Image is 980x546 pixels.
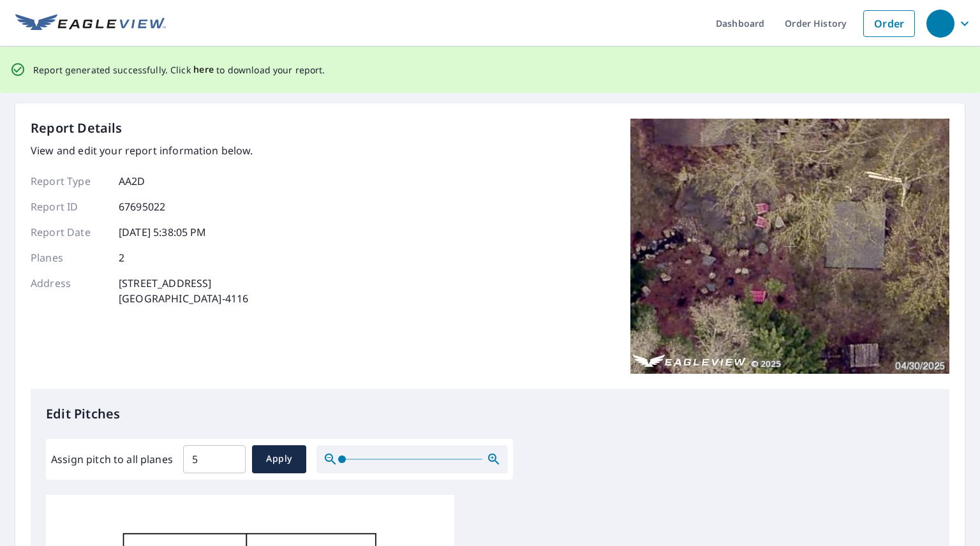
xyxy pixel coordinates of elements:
[31,119,122,138] p: Report Details
[119,199,165,214] p: 67695022
[119,276,248,306] p: [STREET_ADDRESS] [GEOGRAPHIC_DATA]-4116
[183,441,246,477] input: 00.0
[31,143,253,158] p: View and edit your report information below.
[262,451,296,467] span: Apply
[119,250,124,265] p: 2
[15,14,166,33] img: EV Logo
[31,276,107,306] p: Address
[193,62,214,78] button: here
[33,62,325,78] p: Report generated successfully. Click to download your report.
[51,452,173,467] label: Assign pitch to all planes
[31,225,107,240] p: Report Date
[31,250,107,265] p: Planes
[630,119,949,374] img: Top image
[252,445,306,473] button: Apply
[31,199,107,214] p: Report ID
[863,10,915,37] a: Order
[46,404,934,424] p: Edit Pitches
[31,173,107,189] p: Report Type
[119,225,207,240] p: [DATE] 5:38:05 PM
[119,173,145,189] p: AA2D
